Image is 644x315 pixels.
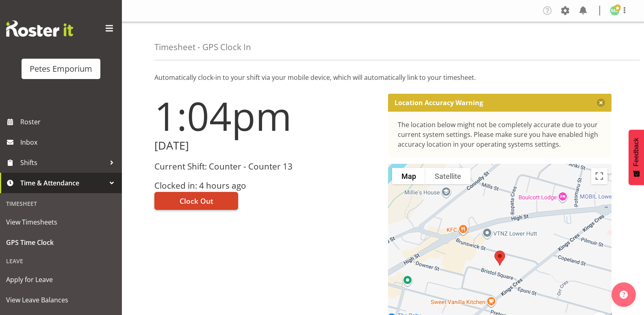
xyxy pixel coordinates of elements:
span: GPS Time Clock [6,236,116,249]
span: View Leave Balances [6,294,116,306]
span: Inbox [20,136,118,148]
span: Time & Attendance [20,177,106,189]
button: Toggle fullscreen view [591,168,607,184]
p: Location Accuracy Warning [395,99,483,107]
div: The location below might not be completely accurate due to your current system settings. Please m... [398,120,602,149]
a: GPS Time Clock [2,232,120,253]
span: View Timesheets [6,216,116,228]
button: Close message [597,99,605,107]
img: melanie-richardson713.jpg [610,6,620,15]
button: Clock Out [154,192,238,210]
span: Shifts [20,156,106,169]
div: Timesheet [2,195,120,212]
span: Roster [20,116,118,128]
h2: [DATE] [154,139,378,152]
div: Petes Emporium [30,63,92,75]
button: Show satellite imagery [425,168,471,184]
span: Clock Out [180,196,213,206]
span: Apply for Leave [6,273,116,286]
button: Feedback - Show survey [629,130,644,185]
img: Rosterit website logo [6,20,73,37]
span: Feedback [633,138,640,166]
h3: Current Shift: Counter - Counter 13 [154,162,378,171]
h1: 1:04pm [154,94,378,138]
h3: Clocked in: 4 hours ago [154,181,378,190]
h4: Timesheet - GPS Clock In [154,42,251,52]
button: Show street map [392,168,425,184]
p: Automatically clock-in to your shift via your mobile device, which will automatically link to you... [154,73,611,82]
img: help-xxl-2.png [620,291,628,299]
div: Leave [2,253,120,269]
a: Apply for Leave [2,269,120,290]
a: View Leave Balances [2,290,120,310]
a: View Timesheets [2,212,120,232]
